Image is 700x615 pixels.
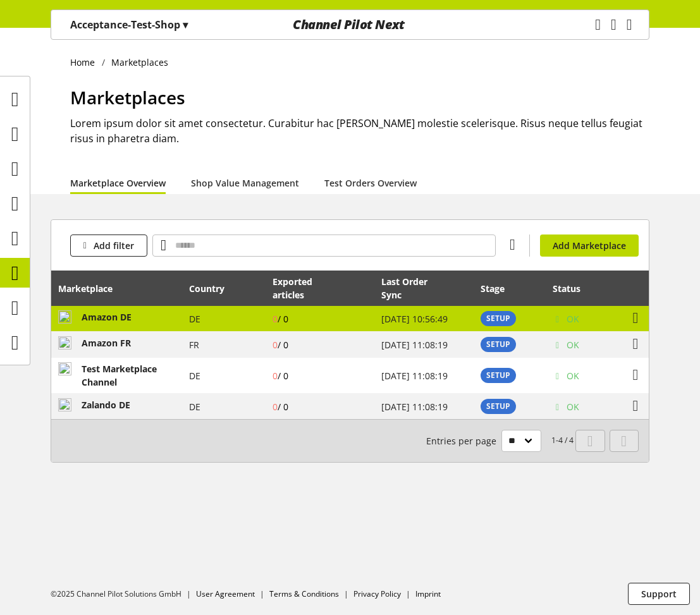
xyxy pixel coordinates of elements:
span: Add filter [94,239,134,252]
span: SETUP [486,313,510,324]
span: SETUP [486,370,510,381]
h2: Lorem ipsum dolor sit amet consectetur. Curabitur hac [PERSON_NAME] molestie scelerisque. Risus n... [70,116,649,146]
span: Germany [189,370,200,382]
span: [DATE] 10:56:49 [381,313,448,325]
span: / 0 [278,339,288,351]
span: / 0 [278,401,288,413]
span: ▾ [183,18,188,32]
span: [DATE] 11:08:19 [381,339,448,351]
span: [DATE] 11:08:19 [381,370,448,382]
div: Status [553,282,593,295]
div: Marketplace [58,282,125,295]
img: Amazon DE [58,310,71,324]
span: Entries per page [426,434,501,448]
span: Germany [189,401,200,413]
span: 0 [273,401,288,413]
a: Privacy Policy [353,588,401,599]
small: 1-4 / 4 [426,430,574,452]
a: User Agreement [196,588,255,599]
b: Amazon FR [82,337,131,349]
span: France [189,339,199,351]
img: Test Marketplace Channel [58,362,71,375]
span: OK [567,369,579,382]
span: 0 [273,370,288,382]
a: Home [70,56,102,69]
span: OK [567,400,579,413]
button: Support [628,583,690,605]
span: / 0 [278,313,288,325]
span: 0 [273,313,288,325]
span: 0 [273,339,288,351]
span: Marketplaces [70,85,185,109]
p: Acceptance-Test-Shop [70,17,188,32]
a: Shop Value Management [191,176,299,190]
span: SETUP [486,401,510,412]
a: Imprint [415,588,441,599]
div: Stage [481,282,517,295]
b: Zalando DE [82,399,130,411]
a: Terms & Conditions [269,588,339,599]
button: Add filter [70,234,147,257]
div: Exported articles [273,275,348,301]
span: Support [641,587,677,600]
button: Add Marketplace [540,234,639,257]
img: Zalando DE [58,398,71,411]
a: Marketplace Overview [70,176,166,190]
b: Amazon DE [82,311,132,323]
div: Country [189,282,237,295]
span: Add Marketplace [553,239,626,252]
span: / 0 [278,370,288,382]
span: [DATE] 11:08:19 [381,401,448,413]
b: Test Marketplace Channel [82,363,157,388]
a: Test Orders Overview [324,176,417,190]
span: Germany [189,313,200,325]
nav: main navigation [51,9,649,40]
span: SETUP [486,339,510,350]
span: OK [567,338,579,351]
span: OK [567,312,579,326]
img: Amazon FR [58,336,71,350]
div: Last Order Sync [381,275,450,301]
li: ©2025 Channel Pilot Solutions GmbH [51,588,196,600]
